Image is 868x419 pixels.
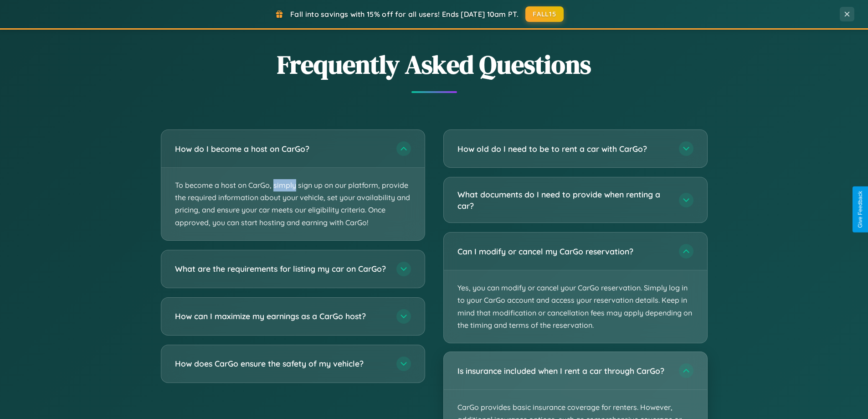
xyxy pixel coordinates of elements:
h3: How do I become a host on CarGo? [175,143,387,155]
h3: How does CarGo ensure the safety of my vehicle? [175,358,387,369]
h3: How can I maximize my earnings as a CarGo host? [175,310,387,322]
p: To become a host on CarGo, simply sign up on our platform, provide the required information about... [161,168,425,240]
button: FALL15 [525,6,564,22]
div: Give Feedback [857,191,863,228]
h3: What documents do I need to provide when renting a car? [457,189,670,211]
h3: Can I modify or cancel my CarGo reservation? [457,246,670,257]
h2: Frequently Asked Questions [161,47,708,82]
h3: What are the requirements for listing my car on CarGo? [175,263,387,274]
p: Yes, you can modify or cancel your CarGo reservation. Simply log in to your CarGo account and acc... [444,270,707,343]
h3: Is insurance included when I rent a car through CarGo? [457,365,670,377]
h3: How old do I need to be to rent a car with CarGo? [457,143,670,155]
span: Fall into savings with 15% off for all users! Ends [DATE] 10am PT. [290,10,519,19]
